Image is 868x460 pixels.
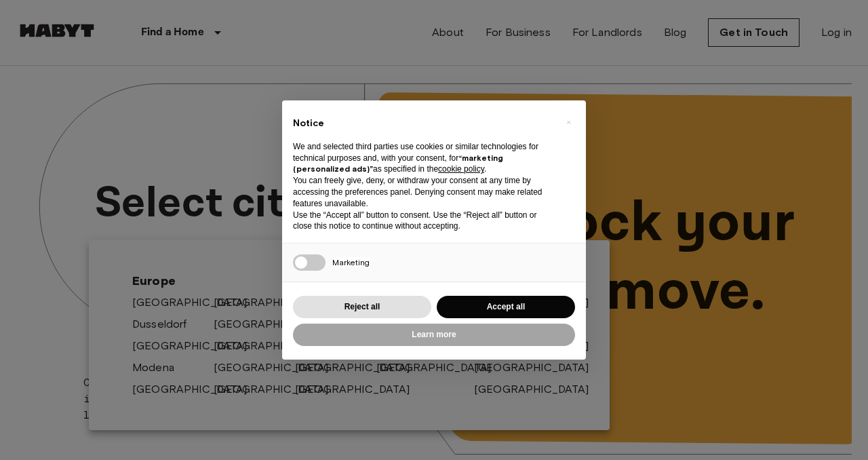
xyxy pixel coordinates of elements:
button: Close this notice [557,111,579,133]
p: You can freely give, deny, or withdraw your consent at any time by accessing the preferences pane... [293,175,553,209]
h2: Notice [293,117,553,130]
strong: “marketing (personalized ads)” [293,153,503,174]
p: We and selected third parties use cookies or similar technologies for technical purposes and, wit... [293,141,553,175]
span: × [566,114,571,130]
p: Use the “Accept all” button to consent. Use the “Reject all” button or close this notice to conti... [293,210,553,233]
a: cookie policy [438,164,484,174]
button: Accept all [437,296,575,318]
button: Reject all [293,296,431,318]
span: Marketing [332,257,370,267]
button: Learn more [293,324,575,346]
